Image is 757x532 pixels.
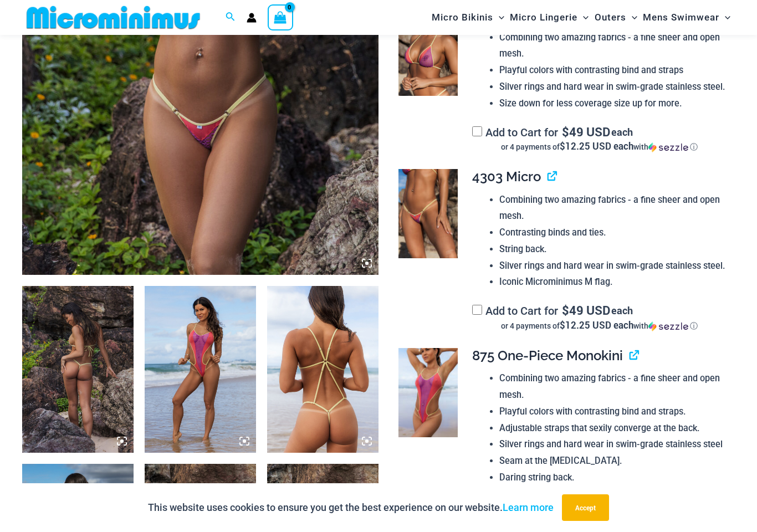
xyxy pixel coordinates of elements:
span: Menu Toggle [626,3,637,32]
li: Adjustable straps that sexily converge at the back. [499,420,726,437]
li: Daring string back. [499,469,726,486]
li: Playful colors with contrasting bind and straps [499,62,726,79]
img: MM SHOP LOGO FLAT [22,5,204,30]
li: Contrasting binds and ties. [499,224,726,241]
a: Search icon link [226,11,236,24]
a: OutersMenu ToggleMenu Toggle [592,3,640,32]
a: Micro LingerieMenu ToggleMenu Toggle [507,3,591,32]
li: String back. [499,241,726,258]
a: Account icon link [247,13,257,23]
img: That Summer Heat Wave 3063 Tri Top [398,7,458,96]
span: 49 USD [562,126,610,137]
li: Playful colors with contrasting bind and straps. [499,403,726,420]
span: Menu Toggle [719,3,730,32]
a: Micro BikinisMenu ToggleMenu Toggle [429,3,507,32]
input: Add to Cart for$49 USD eachor 4 payments of$12.25 USD eachwithSezzle Click to learn more about Se... [472,305,482,315]
img: Sezzle [648,321,688,331]
li: Silver rings and hard wear in swim-grade stainless steel. [499,258,726,274]
li: Size down for less coverage size up for more. [499,95,726,112]
a: Learn more [503,502,554,513]
label: Add to Cart for [472,304,726,331]
span: Mens Swimwear [643,3,719,32]
div: or 4 payments of with [472,141,726,152]
li: Seam at the [MEDICAL_DATA]. [499,453,726,469]
span: 875 One-Piece Monokini [472,347,623,364]
button: Accept [562,494,609,521]
span: 4303 Micro [472,168,541,185]
li: Silver rings and hard wear in swim-grade stainless steel [499,436,726,453]
img: That Summer Heat Wave 3063 Tri Top 4303 Micro Bottom [22,286,134,453]
li: Combining two amazing fabrics - a fine sheer and open mesh. [499,192,726,224]
span: Micro Lingerie [510,3,577,32]
label: Add to Cart for [472,126,726,153]
a: View Shopping Cart, empty [268,4,293,30]
span: each [611,305,633,316]
span: 49 USD [562,305,610,316]
div: or 4 payments of with [472,320,726,331]
span: $ [562,302,569,318]
img: That Summer Heat Wave 875 One Piece Monokini [398,348,458,437]
span: $12.25 USD each [560,140,633,152]
span: $12.25 USD each [560,319,633,331]
span: Menu Toggle [493,3,504,32]
span: each [611,126,633,137]
li: Combining two amazing fabrics - a fine sheer and open mesh. [499,29,726,62]
div: or 4 payments of$12.25 USD eachwithSezzle Click to learn more about Sezzle [472,320,726,331]
li: Combining two amazing fabrics - a fine sheer and open mesh. [499,370,726,403]
p: This website uses cookies to ensure you get the best experience on our website. [148,499,554,516]
img: That Summer Heat Wave 875 One Piece Monokini [145,286,256,453]
span: Micro Bikinis [432,3,493,32]
nav: Site Navigation [427,2,735,33]
a: Mens SwimwearMenu ToggleMenu Toggle [640,3,733,32]
li: Iconic Microminimus M flag. [499,274,726,290]
img: That Summer Heat Wave Micro Bottom [398,169,458,258]
input: Add to Cart for$49 USD eachor 4 payments of$12.25 USD eachwithSezzle Click to learn more about Se... [472,126,482,136]
span: Outers [595,3,626,32]
img: That Summer Heat Wave 875 One Piece Monokini [267,286,378,453]
div: or 4 payments of$12.25 USD eachwithSezzle Click to learn more about Sezzle [472,141,726,152]
li: Silver rings and hard wear in swim-grade stainless steel. [499,79,726,95]
img: Sezzle [648,142,688,152]
span: Menu Toggle [577,3,589,32]
span: $ [562,124,569,140]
